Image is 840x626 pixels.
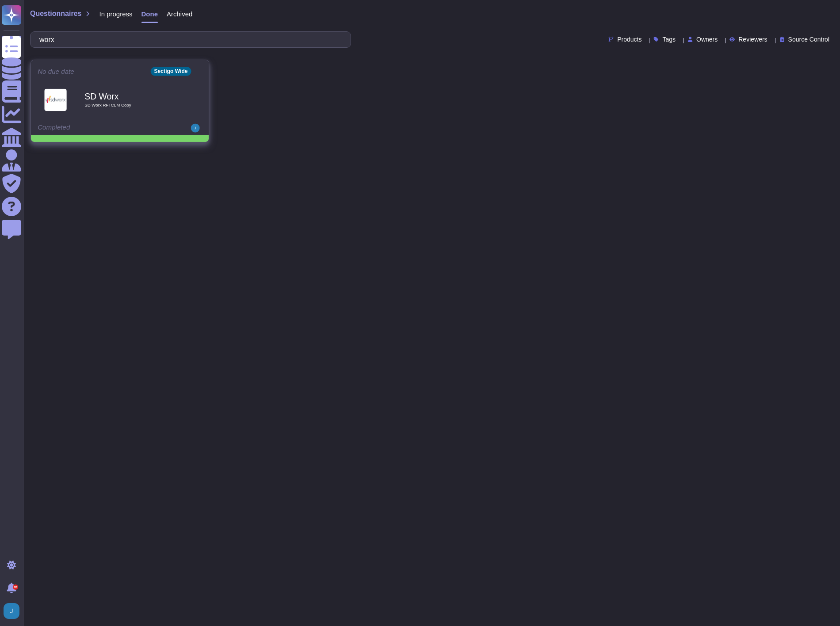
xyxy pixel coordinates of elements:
div: 9+ [13,584,18,590]
span: Products [617,36,641,42]
img: user [4,603,19,619]
div: Sectigo Wide [150,67,191,76]
span: In progress [99,11,132,17]
span: Owners [696,36,718,42]
span: No due date [38,68,74,75]
b: SD Worx [84,92,174,100]
img: user [191,124,200,133]
input: Search by keywords [35,32,342,47]
span: Archived [167,11,192,17]
div: Completed [38,124,147,133]
span: Questionnaires [30,10,81,17]
span: Tags [662,36,676,42]
span: Source Control [788,36,829,42]
span: Done [141,11,158,17]
span: Reviewers [738,36,767,42]
span: SD Worx RFI CLM Copy [84,103,174,107]
button: user [2,601,26,621]
img: Logo [44,88,67,111]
